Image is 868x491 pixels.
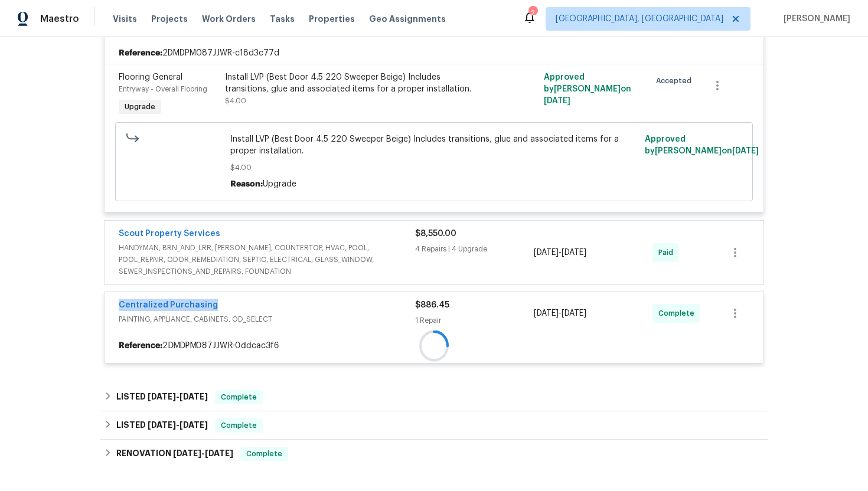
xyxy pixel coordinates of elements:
[534,309,559,317] span: [DATE]
[369,13,446,25] span: Geo Assignments
[658,307,699,319] span: Complete
[230,162,638,174] span: $4.00
[151,13,188,25] span: Projects
[120,101,160,113] span: Upgrade
[534,247,586,258] span: -
[148,421,208,429] span: -
[216,420,262,431] span: Complete
[119,313,415,325] span: PAINTING, APPLIANCE, CABINETS, OD_SELECT
[544,97,570,105] span: [DATE]
[528,7,537,19] div: 2
[180,392,208,401] span: [DATE]
[173,449,201,457] span: [DATE]
[779,13,850,25] span: [PERSON_NAME]
[732,147,759,155] span: [DATE]
[230,133,638,157] span: Install LVP (Best Door 4.5 220 Sweeper Beige) Includes transitions, glue and associated items for...
[556,13,723,25] span: [GEOGRAPHIC_DATA], [GEOGRAPHIC_DATA]
[216,391,262,403] span: Complete
[225,97,246,104] span: $4.00
[173,449,233,457] span: -
[119,230,220,238] a: Scout Property Services
[116,447,233,461] h6: RENOVATION
[148,392,208,401] span: -
[180,421,208,429] span: [DATE]
[116,390,208,404] h6: LISTED
[100,440,768,468] div: RENOVATION [DATE]-[DATE]Complete
[415,301,449,309] span: $886.45
[658,247,678,258] span: Paid
[119,86,207,93] span: Entryway - Overall Flooring
[544,73,631,105] span: Approved by [PERSON_NAME] on
[100,383,768,411] div: LISTED [DATE]-[DATE]Complete
[100,411,768,440] div: LISTED [DATE]-[DATE]Complete
[645,135,759,155] span: Approved by [PERSON_NAME] on
[656,75,696,87] span: Accepted
[225,71,484,95] div: Install LVP (Best Door 4.5 220 Sweeper Beige) Includes transitions, glue and associated items for...
[119,242,415,277] span: HANDYMAN, BRN_AND_LRR, [PERSON_NAME], COUNTERTOP, HVAC, POOL, POOL_REPAIR, ODOR_REMEDIATION, SEPT...
[415,230,456,238] span: $8,550.00
[534,307,586,319] span: -
[119,47,162,59] b: Reference:
[119,73,182,81] span: Flooring General
[230,180,263,188] span: Reason:
[105,42,763,64] div: 2DMDPM087JJWR-c18d3c77d
[534,248,559,257] span: [DATE]
[205,449,233,457] span: [DATE]
[415,243,534,255] div: 4 Repairs | 4 Upgrade
[562,248,586,257] span: [DATE]
[202,13,256,25] span: Work Orders
[242,448,287,460] span: Complete
[40,13,79,25] span: Maestro
[270,15,295,23] span: Tasks
[148,421,176,429] span: [DATE]
[309,13,355,25] span: Properties
[113,13,137,25] span: Visits
[116,418,208,433] h6: LISTED
[119,301,218,309] a: Centralized Purchasing
[148,392,176,401] span: [DATE]
[415,315,534,326] div: 1 Repair
[562,309,586,317] span: [DATE]
[263,180,296,188] span: Upgrade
